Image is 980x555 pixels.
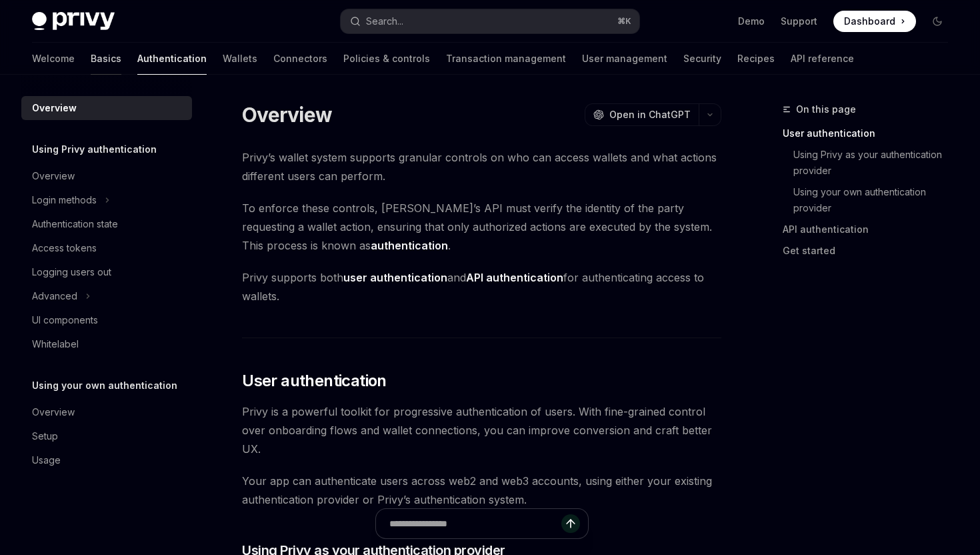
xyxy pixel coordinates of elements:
[21,284,192,308] button: Advanced
[32,312,98,328] div: UI components
[791,43,854,75] a: API reference
[242,402,721,458] span: Privy is a powerful toolkit for progressive authentication of users. With fine-grained control ov...
[585,103,699,126] button: Open in ChatGPT
[341,9,639,33] button: Search...⌘K
[582,43,667,75] a: User management
[21,308,192,332] a: UI components
[32,378,177,394] h5: Using your own authentication
[242,199,721,255] span: To enforce these controls, [PERSON_NAME]’s API must verify the identity of the party requesting a...
[783,219,959,240] a: API authentication
[466,271,563,284] strong: API authentication
[21,424,192,448] a: Setup
[389,509,561,538] input: Ask a question...
[21,96,192,120] a: Overview
[21,212,192,236] a: Authentication state
[796,101,856,117] span: On this page
[32,43,75,75] a: Welcome
[32,240,97,256] div: Access tokens
[833,11,916,32] a: Dashboard
[32,264,111,280] div: Logging users out
[783,181,959,219] a: Using your own authentication provider
[783,123,959,144] a: User authentication
[21,332,192,356] a: Whitelabel
[783,144,959,181] a: Using Privy as your authentication provider
[561,514,580,533] button: Send message
[21,236,192,260] a: Access tokens
[223,43,257,75] a: Wallets
[32,12,115,31] img: dark logo
[927,11,948,32] button: Toggle dark mode
[783,240,959,261] a: Get started
[738,15,765,28] a: Demo
[609,108,691,121] span: Open in ChatGPT
[446,43,566,75] a: Transaction management
[21,448,192,472] a: Usage
[32,452,61,468] div: Usage
[137,43,207,75] a: Authentication
[242,268,721,306] span: Privy supports both and for authenticating access to wallets.
[32,100,77,116] div: Overview
[32,404,75,420] div: Overview
[242,472,721,509] span: Your app can authenticate users across web2 and web3 accounts, using either your existing authent...
[242,370,387,392] span: User authentication
[91,43,121,75] a: Basics
[844,15,895,28] span: Dashboard
[273,43,327,75] a: Connectors
[617,16,631,27] span: ⌘ K
[32,141,157,157] h5: Using Privy authentication
[21,188,192,212] button: Login methods
[32,288,77,304] div: Advanced
[21,260,192,284] a: Logging users out
[32,192,97,208] div: Login methods
[366,13,403,29] div: Search...
[21,164,192,188] a: Overview
[32,168,75,184] div: Overview
[781,15,817,28] a: Support
[242,103,332,127] h1: Overview
[21,400,192,424] a: Overview
[242,148,721,185] span: Privy’s wallet system supports granular controls on who can access wallets and what actions diffe...
[32,216,118,232] div: Authentication state
[683,43,721,75] a: Security
[32,428,58,444] div: Setup
[343,43,430,75] a: Policies & controls
[371,239,448,252] strong: authentication
[343,271,447,284] strong: user authentication
[737,43,775,75] a: Recipes
[32,336,79,352] div: Whitelabel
